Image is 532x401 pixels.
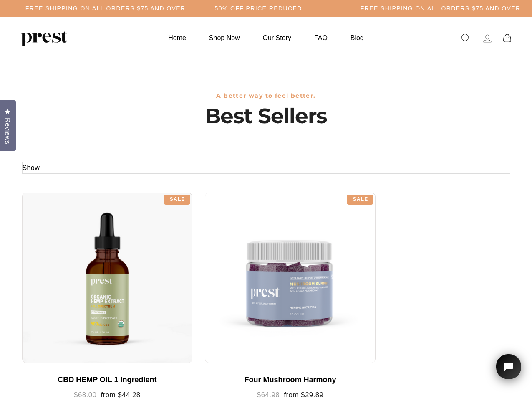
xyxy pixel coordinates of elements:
[164,195,190,205] div: Sale
[347,195,373,205] div: Sale
[215,5,302,12] h5: 50% OFF PRICE REDUCED
[213,376,367,385] div: Four Mushroom Harmony
[74,391,96,399] span: $68.00
[158,30,197,46] a: Home
[257,391,280,399] span: $64.98
[252,30,302,46] a: Our Story
[25,5,186,12] h5: Free Shipping on all orders $75 and over
[23,162,40,173] button: Show
[30,376,184,385] div: CBD HEMP OIL 1 Ingredient
[199,30,250,46] a: Shop Now
[340,30,374,46] a: Blog
[30,391,184,400] div: from $44.28
[21,30,67,46] img: PREST ORGANICS
[361,5,521,12] h5: Free Shipping on all orders $75 and over
[304,30,338,46] a: FAQ
[158,30,374,46] ul: Primary
[22,92,510,99] h3: A better way to feel better.
[213,391,367,400] div: from $29.89
[22,104,510,129] h1: Best Sellers
[2,118,13,144] span: Reviews
[485,343,532,401] iframe: Tidio Chat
